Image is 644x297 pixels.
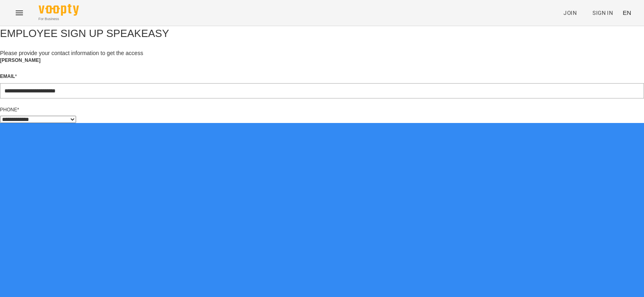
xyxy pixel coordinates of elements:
span: Join [563,8,577,18]
a: Sign In [589,6,616,20]
button: Menu [10,3,29,23]
button: EN [619,5,634,20]
span: Sign In [592,8,613,18]
span: For Business [39,16,79,22]
img: Voopty Logo [39,4,79,16]
span: EN [623,8,631,17]
a: Join [560,6,586,20]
